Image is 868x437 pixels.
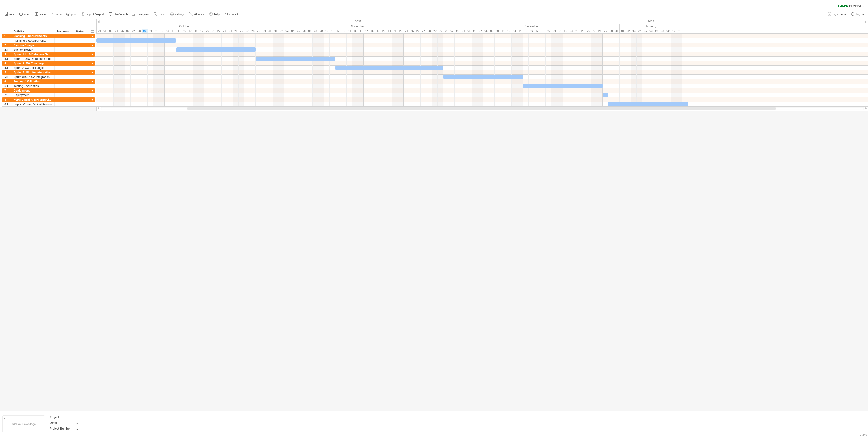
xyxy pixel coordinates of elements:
[318,29,324,33] div: Sunday, 9 November 2025
[404,29,409,33] div: Monday, 24 November 2025
[290,29,295,33] div: Tuesday, 4 November 2025
[540,29,546,33] div: Thursday, 18 December 2025
[14,84,52,88] div: Testing & Validation
[341,29,347,33] div: Thursday, 13 November 2025
[347,29,352,33] div: Friday, 14 November 2025
[500,29,506,33] div: Thursday, 11 December 2025
[4,43,11,47] div: 2
[261,29,267,33] div: Thursday, 30 October 2025
[14,43,52,47] div: System Design
[50,415,75,419] div: Project:
[614,29,620,33] div: Wednesday, 31 December 2025
[256,29,261,33] div: Wednesday, 29 October 2025
[546,29,551,33] div: Friday, 19 December 2025
[512,29,517,33] div: Saturday, 13 December 2025
[159,13,165,16] span: zoom
[131,11,150,17] a: navigator
[165,29,170,33] div: Monday, 13 October 2025
[381,29,386,33] div: Thursday, 20 November 2025
[620,24,682,29] div: January 2026
[580,29,585,33] div: Thursday, 25 December 2025
[76,415,114,419] div: ....
[415,29,421,33] div: Wednesday, 26 November 2025
[14,66,52,70] div: Sprint 2: GA Core Logic
[591,29,597,33] div: Saturday, 27 December 2025
[136,29,142,33] div: Wednesday, 8 October 2025
[398,29,404,33] div: Sunday, 23 November 2025
[229,13,238,16] span: contact
[14,88,52,93] div: Deployment
[856,13,865,16] span: log out
[187,29,193,33] div: Friday, 17 October 2025
[50,427,75,430] div: Project Number
[568,29,574,33] div: Tuesday, 23 December 2025
[216,29,222,33] div: Wednesday, 22 October 2025
[4,47,11,52] div: 2.1
[210,29,216,33] div: Tuesday, 21 October 2025
[76,421,114,425] div: ....
[438,29,443,33] div: Sunday, 30 November 2025
[654,29,659,33] div: Wednesday, 7 January 2026
[75,29,85,34] div: Status
[49,11,63,17] a: undo
[199,29,204,33] div: Sunday, 19 October 2025
[244,29,250,33] div: Monday, 27 October 2025
[56,13,62,16] span: undo
[477,29,483,33] div: Sunday, 7 December 2025
[460,29,466,33] div: Thursday, 4 December 2025
[506,29,512,33] div: Friday, 12 December 2025
[14,79,52,84] div: Testing & Validation
[57,29,71,34] div: Resource
[443,24,620,29] div: December 2025
[278,29,284,33] div: Sunday, 2 November 2025
[188,11,206,17] a: AI assist
[375,29,381,33] div: Wednesday, 19 November 2025
[96,29,102,33] div: Wednesday, 1 October 2025
[14,57,52,61] div: Sprint 1: UI & Database Setup
[50,421,75,425] div: Date:
[443,29,449,33] div: Monday, 1 December 2025
[14,52,52,56] div: Sprint 1: UI & Database Setup
[307,29,313,33] div: Friday, 7 November 2025
[557,29,563,33] div: Sunday, 21 December 2025
[489,29,495,33] div: Tuesday, 9 December 2025
[214,13,220,16] span: help
[827,11,848,17] a: my account
[114,29,119,33] div: Saturday, 4 October 2025
[483,29,489,33] div: Monday, 8 December 2025
[608,29,614,33] div: Tuesday, 30 December 2025
[86,13,104,16] span: import / export
[335,29,341,33] div: Wednesday, 12 November 2025
[495,29,500,33] div: Wednesday, 10 December 2025
[534,29,540,33] div: Wednesday, 17 December 2025
[631,29,637,33] div: Saturday, 3 January 2026
[574,29,580,33] div: Wednesday, 24 December 2025
[551,29,557,33] div: Saturday, 20 December 2025
[14,70,52,74] div: Sprint 3: UI + GA Integration
[860,433,867,437] div: v 422
[563,29,568,33] div: Monday, 22 December 2025
[3,11,16,17] a: new
[4,84,11,88] div: 6.1
[24,13,30,16] span: open
[620,29,625,33] div: Thursday, 1 January 2026
[324,29,330,33] div: Monday, 10 November 2025
[142,29,148,33] div: Thursday, 9 October 2025
[239,29,244,33] div: Sunday, 26 October 2025
[421,29,426,33] div: Thursday, 27 November 2025
[14,93,52,97] div: Deployment
[833,13,847,16] span: my account
[148,29,153,33] div: Friday, 10 October 2025
[4,38,11,43] div: 1.1
[182,29,187,33] div: Thursday, 16 October 2025
[227,29,233,33] div: Friday, 24 October 2025
[597,29,603,33] div: Sunday, 28 December 2025
[71,13,77,16] span: print
[620,19,682,24] div: 2026
[131,29,136,33] div: Tuesday, 7 October 2025
[204,29,210,33] div: Monday, 20 October 2025
[529,29,534,33] div: Tuesday, 16 December 2025
[432,29,438,33] div: Saturday, 29 November 2025
[301,29,307,33] div: Thursday, 6 November 2025
[108,11,129,17] a: filter/search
